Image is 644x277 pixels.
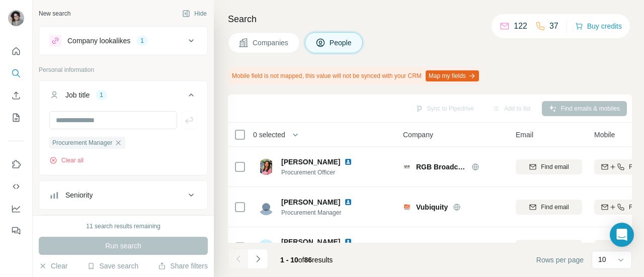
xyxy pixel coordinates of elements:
div: Seniority [65,190,93,200]
span: Procurement Manager [52,138,112,147]
img: Avatar [8,10,24,26]
button: Find email [516,200,582,215]
div: Company lookalikes [67,36,130,46]
button: Company lookalikes1 [39,29,207,53]
span: [PERSON_NAME] [281,197,340,207]
span: Email [516,130,533,140]
div: JB [258,239,274,255]
span: Lawo [416,242,434,252]
span: Vubiquity [416,202,448,212]
span: Find email [541,243,569,252]
p: 10 [598,254,606,264]
div: 1 [96,90,107,100]
span: results [280,256,333,264]
span: Company [403,130,433,140]
span: Find email [541,162,569,171]
button: Buy credits [575,19,622,33]
button: Clear all [49,156,84,165]
button: Use Surfe on LinkedIn [8,155,24,173]
button: Map my fields [426,70,479,81]
button: Job title1 [39,83,207,111]
span: RGB Broadcasting [416,162,466,172]
button: Navigate to next page [248,249,268,269]
p: 37 [549,20,558,32]
button: Quick start [8,42,24,60]
div: 1 [136,36,148,45]
img: Logo of RGB Broadcasting [403,163,411,171]
button: Find email [516,159,582,174]
div: Open Intercom Messenger [610,223,634,247]
button: Save search [87,261,138,271]
img: Avatar [258,159,274,175]
img: Logo of Vubiquity [403,203,411,211]
img: LinkedIn logo [344,158,352,166]
div: Mobile field is not mapped, this value will not be synced with your CRM [228,67,481,84]
button: Find email [516,240,582,255]
span: Mobile [594,130,615,140]
button: Feedback [8,222,24,240]
button: Hide [175,6,214,21]
span: People [330,38,353,48]
button: Use Surfe API [8,177,24,196]
img: Avatar [258,199,274,215]
div: 11 search results remaining [86,222,160,231]
span: of [298,256,304,264]
span: [PERSON_NAME] [281,157,340,167]
button: Clear [39,261,67,271]
button: Dashboard [8,200,24,218]
span: 86 [304,256,312,264]
img: LinkedIn logo [344,238,352,246]
span: 1 - 10 [280,256,298,264]
span: Procurement Officer [281,168,364,177]
p: 122 [514,20,527,32]
button: Seniority [39,183,207,207]
img: LinkedIn logo [344,198,352,206]
span: [PERSON_NAME] [281,237,340,247]
h4: Search [228,12,632,26]
span: Procurement Manager [281,208,364,217]
button: Share filters [158,261,208,271]
div: Job title [65,90,90,100]
span: 0 selected [253,130,285,140]
div: New search [39,9,70,18]
button: Search [8,64,24,82]
span: Companies [253,38,289,48]
button: Enrich CSV [8,86,24,105]
p: Personal information [39,65,208,74]
button: My lists [8,109,24,127]
span: Rows per page [536,255,584,265]
span: Find email [541,203,569,212]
